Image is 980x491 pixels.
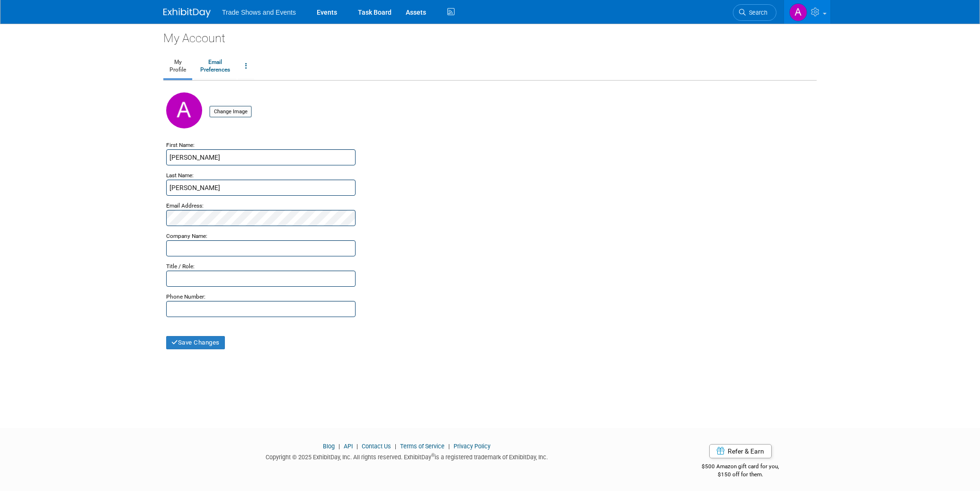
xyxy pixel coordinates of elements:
[222,9,296,16] span: Trade Shows and Events
[431,453,435,458] sup: ®
[733,4,776,21] a: Search
[166,233,207,239] small: Company Name:
[446,443,452,450] span: |
[362,443,391,450] a: Contact Us
[709,444,772,458] a: Refer & Earn
[166,336,225,349] button: Save Changes
[166,263,195,270] small: Title / Role:
[454,443,490,450] a: Privacy Policy
[746,9,767,16] span: Search
[163,55,192,78] a: MyProfile
[344,443,353,450] a: API
[166,293,205,300] small: Phone Number:
[163,24,817,46] div: My Account
[194,55,236,78] a: EmailPreferences
[392,443,399,450] span: |
[163,451,650,462] div: Copyright © 2025 ExhibitDay, Inc. All rights reserved. ExhibitDay is a registered trademark of Ex...
[166,142,195,148] small: First Name:
[789,3,807,21] img: Alise Willis
[336,443,342,450] span: |
[323,443,335,450] a: Blog
[166,172,194,179] small: Last Name:
[664,456,817,478] div: $500 Amazon gift card for you,
[354,443,360,450] span: |
[163,8,211,18] img: ExhibitDay
[400,443,445,450] a: Terms of Service
[166,202,204,209] small: Email Address:
[166,92,202,128] img: A.jpg
[664,471,817,479] div: $150 off for them.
